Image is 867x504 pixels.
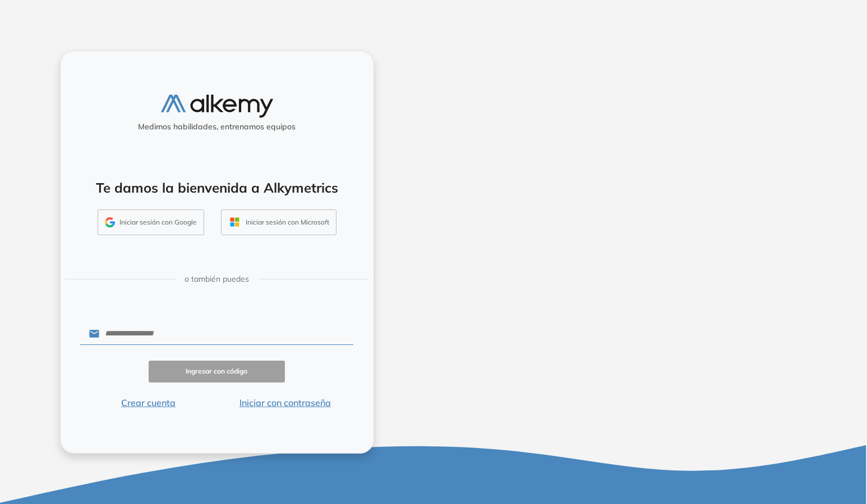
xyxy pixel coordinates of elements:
[65,122,369,132] h5: Medimos habilidades, entrenamos equipos
[221,209,336,235] button: Iniciar sesión con Microsoft
[75,180,359,196] h4: Te damos la bienvenida a Alkymetrics
[216,396,353,409] button: Iniciar con contraseña
[811,450,867,504] iframe: Chat Widget
[105,217,115,227] img: GMAIL_ICON
[185,273,249,285] span: o también puedes
[149,361,285,382] button: Ingresar con código
[80,396,217,409] button: Crear cuenta
[161,95,273,118] img: logo-alkemy
[98,209,204,235] button: Iniciar sesión con Google
[228,216,241,228] img: OUTLOOK_ICON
